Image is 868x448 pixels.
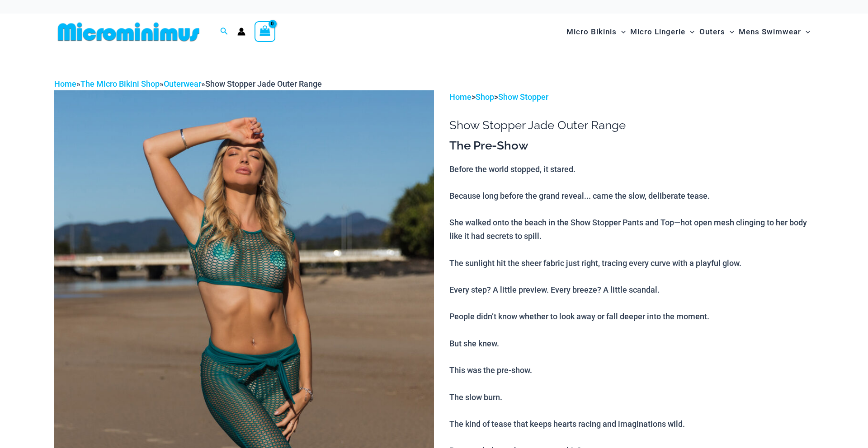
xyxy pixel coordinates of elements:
span: Micro Lingerie [630,20,685,43]
span: Menu Toggle [801,20,810,43]
h1: Show Stopper Jade Outer Range [449,118,814,132]
h3: The Pre-Show [449,138,814,154]
a: Search icon link [220,26,228,37]
nav: Site Navigation [563,17,814,47]
a: Outerwear [164,79,201,89]
a: Home [54,79,76,89]
span: Show Stopper Jade Outer Range [205,79,322,89]
a: Mens SwimwearMenu ToggleMenu Toggle [736,18,812,46]
span: Outers [699,20,725,43]
span: Menu Toggle [685,20,694,43]
a: Micro BikinisMenu ToggleMenu Toggle [564,18,628,46]
a: The Micro Bikini Shop [80,79,160,89]
a: OutersMenu ToggleMenu Toggle [697,18,736,46]
span: Mens Swimwear [739,20,801,43]
span: Micro Bikinis [566,20,617,43]
a: Account icon link [237,28,245,36]
span: » » » [54,79,322,89]
span: Menu Toggle [725,20,734,43]
span: Menu Toggle [617,20,626,43]
a: Show Stopper [498,92,548,102]
a: View Shopping Cart, empty [255,21,275,42]
a: Home [449,92,472,102]
a: Shop [476,92,494,102]
p: > > [449,90,814,104]
a: Micro LingerieMenu ToggleMenu Toggle [628,18,697,46]
img: MM SHOP LOGO FLAT [54,22,203,42]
